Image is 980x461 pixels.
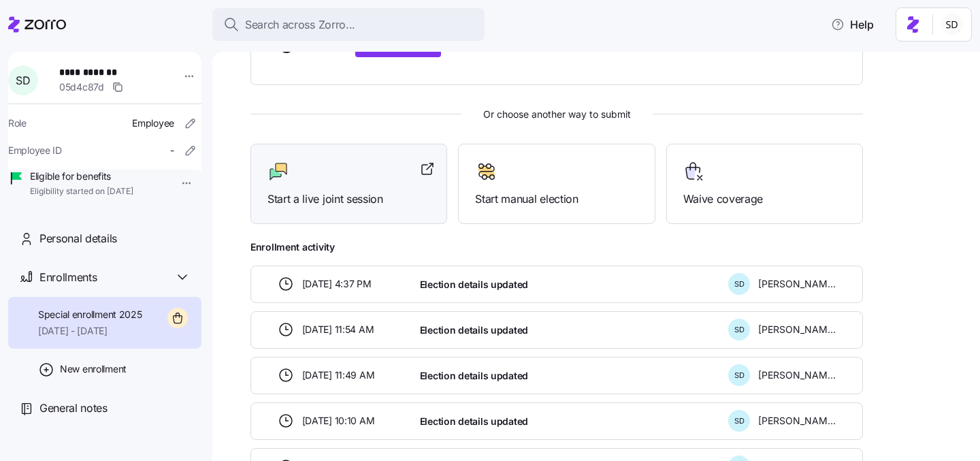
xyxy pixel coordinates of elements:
span: Election details updated [420,323,528,337]
span: S D [734,326,745,334]
span: S D [16,75,30,86]
span: Election details updated [420,278,528,291]
span: S D [734,417,745,425]
span: [DATE] - [DATE] [38,324,142,338]
span: Start manual election [475,191,638,208]
span: [PERSON_NAME] [758,414,836,428]
span: Special enrollment 2025 [38,308,142,321]
span: S D [734,281,745,288]
img: 038087f1531ae87852c32fa7be65e69b [941,14,963,35]
span: Election details updated [420,369,528,383]
span: Search across Zorro... [245,16,355,33]
span: Role [8,116,27,130]
span: [DATE] 11:49 AM [302,368,375,382]
span: [PERSON_NAME] [758,323,836,336]
span: [PERSON_NAME] [758,368,836,382]
span: [DATE] 4:37 PM [302,277,372,291]
button: Search across Zorro... [212,8,485,41]
span: Waive coverage [683,191,846,208]
span: [DATE] 10:10 AM [302,414,375,428]
span: Eligible for benefits [30,170,133,183]
span: Or choose another way to submit [250,107,863,122]
span: S D [734,372,745,379]
span: Personal details [39,230,117,247]
span: General notes [39,400,108,417]
span: Eligibility started on [DATE] [30,186,133,197]
span: Start a live joint session [267,191,430,208]
button: Help [820,11,885,38]
span: Enrollment activity [250,240,863,254]
span: [PERSON_NAME] [758,277,836,291]
span: New enrollment [60,362,127,376]
span: Help [831,16,874,33]
span: Election details updated [420,415,528,428]
span: Enrollments [39,269,97,286]
span: Employee [132,116,174,130]
span: [DATE] 11:54 AM [302,323,374,336]
span: Employee ID [8,144,62,157]
span: - [170,144,174,157]
span: 05d4c87d [59,80,104,94]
